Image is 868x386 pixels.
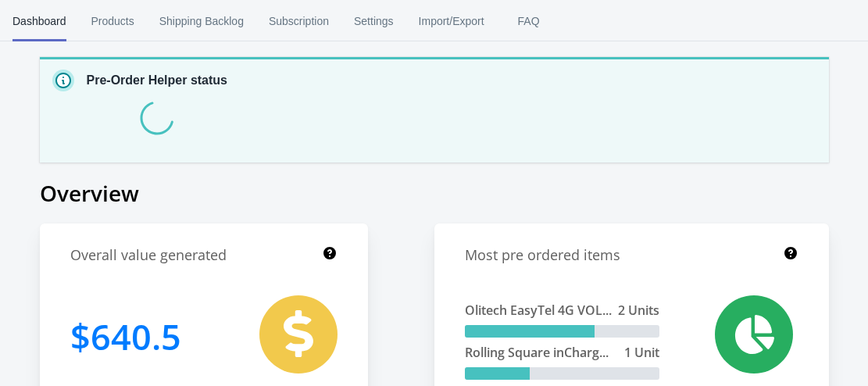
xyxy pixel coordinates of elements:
[509,1,548,41] span: FAQ
[159,1,244,41] span: Shipping Backlog
[465,344,609,361] span: Rolling Square inCharg...
[13,1,66,41] span: Dashboard
[354,1,394,41] span: Settings
[70,313,91,360] span: $
[419,1,484,41] span: Import/Export
[465,302,612,319] span: Olitech EasyTel 4G VOL...
[70,245,227,265] h1: Overall value generated
[465,245,620,265] h1: Most pre ordered items
[624,344,659,361] span: 1 Unit
[70,295,181,377] h1: 640.5
[87,71,228,90] p: Pre-Order Helper status
[269,1,329,41] span: Subscription
[40,178,829,208] h1: Overview
[618,302,659,319] span: 2 Units
[91,1,134,41] span: Products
